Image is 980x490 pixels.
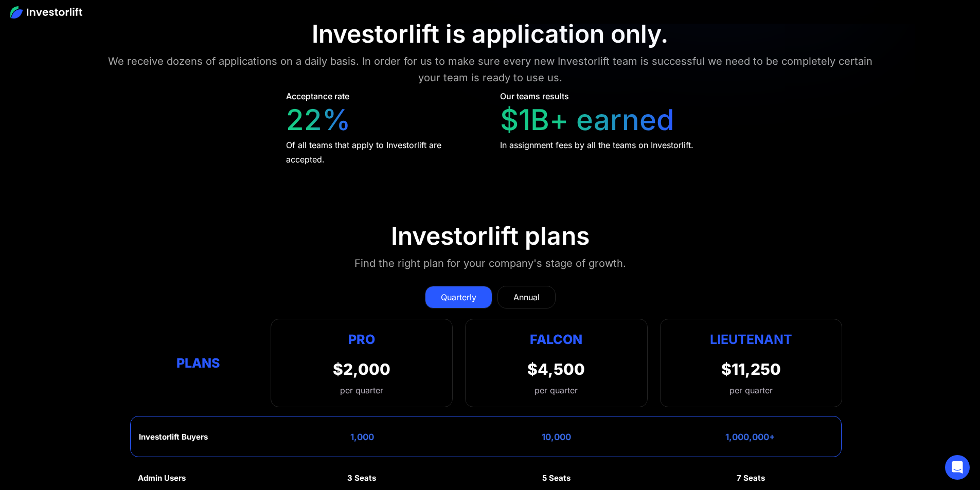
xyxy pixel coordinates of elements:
div: Investorlift plans [391,221,590,251]
div: Find the right plan for your company's stage of growth. [354,255,626,271]
div: $1B+ earned [500,103,674,137]
div: Admin Users [138,474,186,483]
div: 5 Seats [542,474,571,483]
div: per quarter [729,384,773,396]
div: per quarter [333,384,390,396]
div: $2,000 [333,360,390,378]
div: Investorlift is application only. [312,19,668,49]
div: Open Intercom Messenger [945,455,970,480]
div: In assignment fees by all the teams on Investorlift. [500,138,693,152]
div: Falcon [530,330,582,350]
div: Annual [513,291,540,303]
div: Our teams results [500,90,569,102]
div: $11,250 [721,360,781,378]
div: 3 Seats [347,474,376,483]
div: per quarter [534,384,578,396]
div: We receive dozens of applications on a daily basis. In order for us to make sure every new Invest... [98,53,882,86]
div: 22% [286,103,351,137]
div: 7 Seats [737,474,765,483]
div: Investorlift Buyers [139,432,208,442]
div: 1,000 [350,432,374,442]
div: Pro [333,330,390,350]
div: Quarterly [441,291,476,303]
div: Of all teams that apply to Investorlift are accepted. [286,138,481,167]
div: $4,500 [527,360,585,378]
div: Acceptance rate [286,90,349,102]
div: 10,000 [542,432,571,442]
div: 1,000,000+ [725,432,775,442]
div: Plans [138,353,258,373]
strong: Lieutenant [710,332,792,347]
